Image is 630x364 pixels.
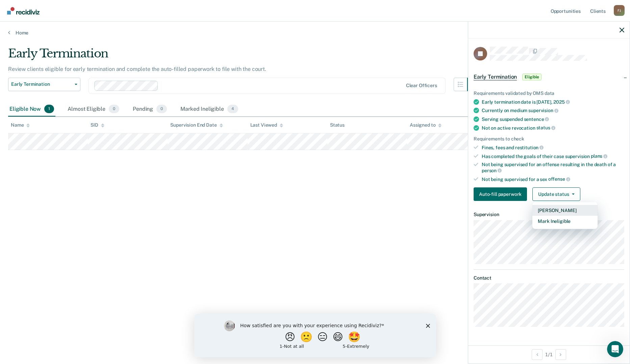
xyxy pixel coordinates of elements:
span: Early Termination [11,81,72,87]
iframe: Intercom live chat [607,341,623,357]
span: restitution [515,145,544,150]
div: Early TerminationEligible [468,66,630,88]
div: Early Termination [8,47,481,66]
span: 4 [227,105,238,113]
dt: Contact [474,275,624,281]
span: 0 [156,105,167,113]
span: 0 [109,105,119,113]
iframe: Survey by Kim from Recidiviz [194,314,436,357]
div: Has completed the goals of their case supervision [482,153,624,159]
div: Requirements to check [474,136,624,142]
div: Almost Eligible [66,102,121,117]
div: Serving suspended [482,116,624,122]
div: Not on active revocation [482,125,624,131]
span: 2025 [553,99,570,105]
div: Pending [131,102,168,117]
div: Assigned to [410,122,442,128]
span: sentence [524,116,549,122]
div: Early termination date is [DATE], [482,99,624,105]
span: person [482,168,502,173]
p: Review clients eligible for early termination and complete the auto-filled paperwork to file with... [8,66,266,72]
button: Previous Opportunity [532,349,543,360]
a: Home [8,30,622,36]
div: Status [330,122,345,128]
span: Eligible [522,74,541,80]
dt: Supervision [474,212,624,217]
button: Mark Ineligible [532,216,598,227]
button: Next Opportunity [555,349,566,360]
img: Recidiviz [7,7,40,15]
div: 1 / 1 [468,345,630,363]
button: Update status [532,187,580,201]
div: F J [614,5,625,16]
span: supervision [528,108,558,113]
span: Early Termination [474,74,517,80]
div: Not being supervised for an offense resulting in the death of a [482,162,624,173]
div: Currently on medium [482,107,624,113]
div: Fines, fees and [482,145,624,151]
div: Eligible Now [8,102,55,117]
span: plans [591,153,607,159]
div: Not being supervised for a sex [482,176,624,182]
span: 1 [44,105,54,113]
div: Requirements validated by OMS data [474,90,624,96]
div: Name [11,122,30,128]
button: Profile dropdown button [614,5,625,16]
div: Last Viewed [250,122,283,128]
div: Marked Ineligible [179,102,240,117]
span: status [536,125,555,130]
div: Clear officers [406,83,437,88]
span: offense [548,176,570,182]
div: SID [91,122,104,128]
button: Auto-fill paperwork [474,187,527,201]
div: Supervision End Date [170,122,223,128]
button: [PERSON_NAME] [532,205,598,216]
a: Navigate to form link [474,187,530,201]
